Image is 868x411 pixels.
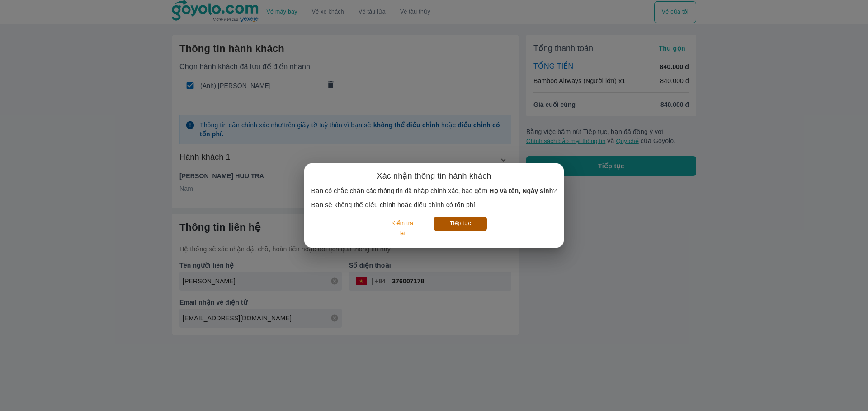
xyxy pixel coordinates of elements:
button: Tiếp tục [434,217,487,231]
h6: Xác nhận thông tin hành khách [377,171,491,181]
p: Bạn có chắc chắn các thông tin đã nhập chính xác, bao gồm ? [311,186,557,195]
button: Kiểm tra lại [381,217,423,240]
p: Bạn sẽ không thể điều chỉnh hoặc điều chỉnh có tốn phí. [311,200,557,209]
b: Họ và tên, Ngày sinh [489,187,553,194]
